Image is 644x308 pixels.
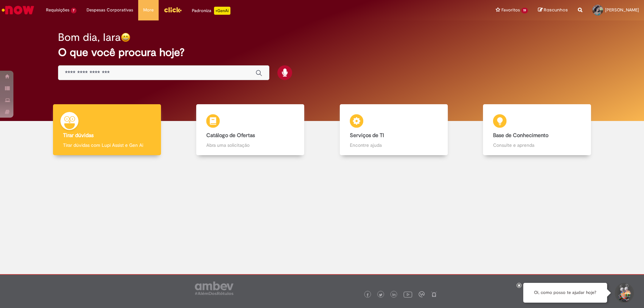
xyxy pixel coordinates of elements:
a: Tirar dúvidas Tirar dúvidas com Lupi Assist e Gen Ai [35,104,179,156]
span: Despesas Corporativas [87,7,133,13]
img: logo_footer_youtube.png [404,290,412,299]
b: Catálogo de Ofertas [206,132,255,139]
img: logo_footer_linkedin.png [392,293,396,297]
span: Favoritos [501,7,520,13]
img: click_logo_yellow_360x200.png [164,5,182,15]
a: Rascunhos [538,7,568,13]
span: 7 [71,8,76,13]
span: [PERSON_NAME] [605,7,639,13]
img: happy-face.png [121,33,130,42]
b: Tirar dúvidas [63,132,94,139]
h2: Bom dia, Iara [58,32,121,43]
img: logo_footer_twitter.png [379,293,382,297]
button: Iniciar Conversa de Suporte [614,283,634,303]
img: ServiceNow [1,3,35,17]
a: Catálogo de Ofertas Abra uma solicitação [179,104,322,156]
a: Base de Conhecimento Consulte e aprenda [466,104,609,156]
img: logo_footer_naosei.png [431,291,437,297]
img: logo_footer_ambev_rotulo_gray.png [195,282,233,295]
span: 19 [521,8,528,13]
a: Serviços de TI Encontre ajuda [322,104,466,156]
span: Requisições [46,7,69,13]
span: Rascunhos [544,7,568,13]
p: Encontre ajuda [350,142,438,148]
img: logo_footer_facebook.png [366,293,369,297]
p: Consulte e aprenda [493,142,581,148]
p: Tirar dúvidas com Lupi Assist e Gen Ai [63,142,151,148]
div: Padroniza [192,7,230,15]
img: logo_footer_workplace.png [419,291,425,297]
b: Base de Conhecimento [493,132,548,139]
b: Serviços de TI [350,132,384,139]
h2: O que você procura hoje? [58,47,586,58]
p: +GenAi [214,7,230,15]
div: Oi, como posso te ajudar hoje? [523,283,607,303]
span: More [143,7,154,13]
p: Abra uma solicitação [206,142,294,148]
